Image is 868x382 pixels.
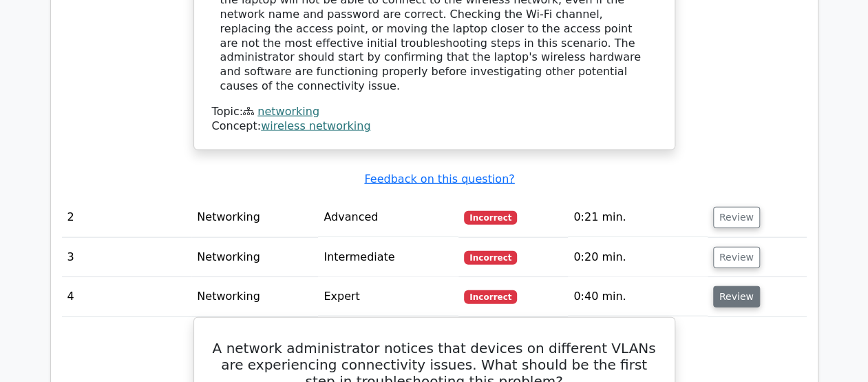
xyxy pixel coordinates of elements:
[257,105,319,118] a: networking
[318,238,458,277] td: Intermediate
[62,198,192,237] td: 2
[464,290,517,304] span: Incorrect
[464,251,517,265] span: Incorrect
[191,238,318,277] td: Networking
[62,277,192,316] td: 4
[713,286,760,308] button: Review
[713,207,760,228] button: Review
[191,198,318,237] td: Networking
[568,277,708,316] td: 0:40 min.
[364,172,514,185] a: Feedback on this question?
[191,277,318,316] td: Networking
[318,198,458,237] td: Advanced
[713,247,760,268] button: Review
[568,198,708,237] td: 0:21 min.
[212,119,657,134] div: Concept:
[212,105,657,119] div: Topic:
[318,277,458,316] td: Expert
[261,119,370,132] a: wireless networking
[62,238,192,277] td: 3
[568,238,708,277] td: 0:20 min.
[464,211,517,225] span: Incorrect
